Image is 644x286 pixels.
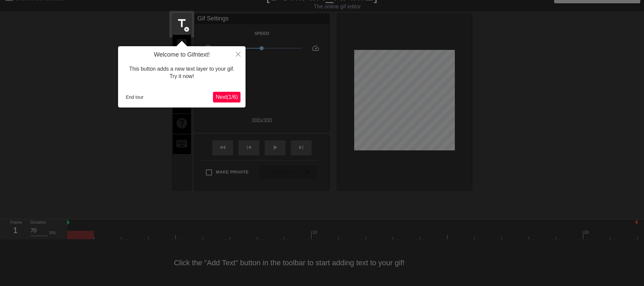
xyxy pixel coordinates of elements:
button: Close [231,46,246,62]
div: This button adds a new text layer to your gif. Try it now! [123,59,240,87]
button: Next [213,92,240,102]
button: End tour [123,92,146,102]
h4: Welcome to Gifntext! [123,51,240,59]
span: Next ( 1 / 6 ) [216,94,238,100]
